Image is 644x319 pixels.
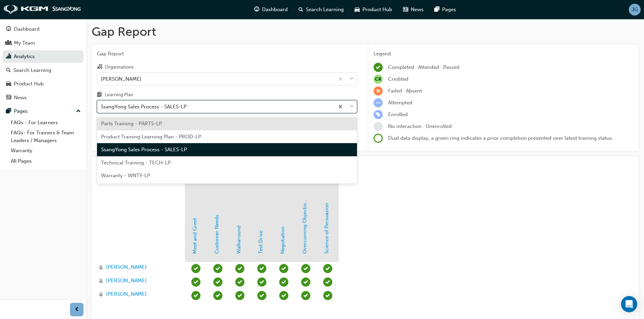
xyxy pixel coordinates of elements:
span: prev-icon [74,305,79,314]
span: learningRecordVerb_COMPLETE-icon [235,291,244,300]
a: [PERSON_NAME] [98,277,178,285]
span: null-icon [374,75,383,84]
span: SsangYong Sales Process - SALES-LP [101,147,187,153]
span: organisation-icon [97,64,102,70]
span: learningRecordVerb_COMPLETE-icon [279,291,288,300]
span: down-icon [349,102,354,111]
span: Parts Training - PARTS-LP [101,121,162,127]
span: guage-icon [6,26,11,32]
span: learningRecordVerb_COMPLETE-icon [301,291,310,300]
span: Product Training Learning Plan - PROD-LP [101,134,201,140]
div: Learning Plan [105,91,133,98]
span: guage-icon [254,5,259,14]
a: guage-iconDashboard [249,3,293,17]
div: Dashboard [14,25,40,33]
span: Dashboard [262,6,288,14]
span: people-icon [6,40,11,46]
a: My Team [3,37,84,49]
div: Search Learning [14,67,51,74]
span: Product Hub [362,6,392,14]
div: Open Intercom Messenger [621,296,637,312]
img: kgm [3,5,81,14]
h1: Gap Report [92,24,639,39]
span: [PERSON_NAME] [106,290,147,298]
div: Legend [374,50,633,58]
span: learningRecordVerb_COMPLETE-icon [191,277,200,287]
div: My Team [14,39,35,47]
a: Walkaround [236,225,242,254]
span: learningRecordVerb_FAIL-icon [374,86,383,96]
span: learningRecordVerb_COMPLETE-icon [235,277,244,287]
span: [PERSON_NAME] [106,277,147,285]
div: Pages [14,107,28,115]
a: All Pages [8,156,84,166]
button: JG [629,4,641,16]
div: Organisations [105,64,134,71]
span: learningRecordVerb_COMPLETE-icon [279,264,288,273]
button: Pages [3,105,84,117]
a: Customer Needs [214,215,220,254]
span: search-icon [299,5,303,14]
span: JG [631,6,638,14]
span: car-icon [355,5,360,14]
span: down-icon [349,75,354,83]
div: Product Hub [14,80,44,88]
div: SsangYong Sales Process - SALES-LP [101,103,187,111]
span: learningRecordVerb_COMPLETE-icon [191,264,200,273]
span: Attempted [388,100,412,106]
span: No interaction · Unenrolled [388,123,452,129]
span: Completed · Attended · Passed [388,64,459,70]
a: news-iconNews [398,3,429,17]
span: learningRecordVerb_COMPLETE-icon [301,264,310,273]
span: learningRecordVerb_COMPLETE-icon [257,291,266,300]
span: learningRecordVerb_COMPLETE-icon [213,291,222,300]
span: learningRecordVerb_COMPLETE-icon [257,264,266,273]
span: search-icon [6,68,11,74]
a: Meet and Greet [192,218,198,254]
span: pages-icon [434,5,439,14]
span: Credited [388,76,408,82]
span: learningRecordVerb_NONE-icon [374,122,383,131]
span: Technical Training - TECH-LP [101,160,171,166]
a: News [3,91,84,104]
span: learningRecordVerb_COMPLETE-icon [279,277,288,287]
span: pages-icon [6,108,11,114]
a: Search Learning [3,64,84,77]
a: Product Hub [3,78,84,90]
a: Test Drive [258,231,264,254]
span: learningRecordVerb_ATTEMPT-icon [374,98,383,107]
span: news-icon [403,5,408,14]
a: FAQs - For Learners [8,117,84,128]
span: learningRecordVerb_COMPLETE-icon [323,277,332,287]
span: [PERSON_NAME] [106,263,147,271]
a: Warranty [8,145,84,156]
div: [PERSON_NAME] [101,75,141,83]
span: Pages [442,6,456,14]
span: Dual data display; a green ring indicates a prior completion presented over latest training status. [388,135,613,141]
div: Ssangyong Sales Process [185,178,339,194]
span: learningRecordVerb_COMPLETE-icon [235,264,244,273]
span: learningRecordVerb_COMPLETE-icon [191,291,200,300]
span: learningRecordVerb_COMPLETE-icon [213,264,222,273]
a: [PERSON_NAME] [98,263,178,271]
span: Search Learning [306,6,344,14]
button: DashboardMy TeamAnalyticsSearch LearningProduct HubNews [3,22,84,105]
a: [PERSON_NAME] [98,290,178,298]
span: chart-icon [6,54,11,60]
span: learningRecordVerb_COMPLETE-icon [374,63,383,72]
span: learningRecordVerb_COMPLETE-icon [301,277,310,287]
span: learningRecordVerb_COMPLETE-icon [257,277,266,287]
a: pages-iconPages [429,3,461,17]
span: Enrolled [388,111,408,117]
span: Warranty - WNTY-LP [101,172,150,179]
a: Analytics [3,50,84,63]
a: Overcoming Objections [302,198,308,254]
a: search-iconSearch Learning [293,3,349,17]
span: Gap Report [97,50,357,58]
span: news-icon [6,95,11,101]
a: Dashboard [3,23,84,35]
span: car-icon [6,81,11,87]
span: learningRecordVerb_COMPLETE-icon [323,291,332,300]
